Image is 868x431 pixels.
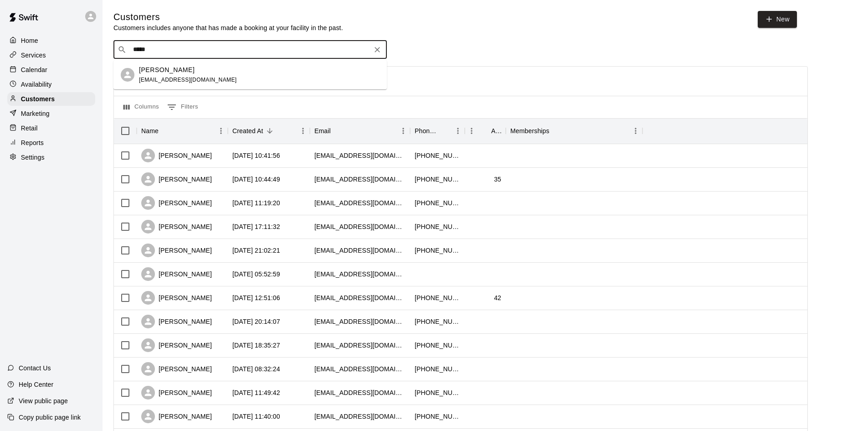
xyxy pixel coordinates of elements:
[314,293,406,302] div: nickinel2001@yahoo.com
[113,41,387,59] div: Search customers by name or email
[410,118,465,144] div: Phone Number
[415,118,438,144] div: Phone Number
[139,77,237,83] span: [EMAIL_ADDRESS][DOMAIN_NAME]
[232,175,280,184] div: 2025-08-09 10:44:49
[314,151,406,160] div: caseygrace307@yahoo.com
[296,124,310,138] button: Menu
[113,11,343,23] h5: Customers
[19,380,53,389] p: Help Center
[331,125,344,137] button: Sort
[21,138,44,147] p: Reports
[232,293,280,302] div: 2025-06-18 12:51:06
[232,246,280,255] div: 2025-06-27 21:02:21
[314,175,406,184] div: mgonzales720mg@gmail.com
[232,270,280,279] div: 2025-06-26 05:52:59
[451,124,465,138] button: Menu
[21,124,38,133] p: Retail
[314,364,406,374] div: beckerdd05@yahoo.com
[314,198,406,208] div: adleymoto@hotmail.com
[232,198,280,208] div: 2025-08-02 11:19:20
[310,118,410,144] div: Email
[415,293,460,302] div: +14144690194
[21,94,55,104] p: Customers
[232,222,280,231] div: 2025-07-19 17:11:32
[139,65,195,75] p: [PERSON_NAME]
[494,293,501,302] div: 42
[438,125,451,137] button: Sort
[159,125,171,137] button: Sort
[7,34,95,47] a: Home
[7,92,95,106] a: Customers
[494,175,501,184] div: 35
[21,80,52,89] p: Availability
[113,23,343,32] p: Customers includes anyone that has made a booking at your facility in the past.
[263,125,276,137] button: Sort
[141,362,212,376] div: [PERSON_NAME]
[7,151,95,164] a: Settings
[214,124,228,138] button: Menu
[232,341,280,350] div: 2025-05-30 18:35:27
[21,65,47,74] p: Calendar
[21,36,38,45] p: Home
[478,125,491,137] button: Sort
[141,291,212,305] div: [PERSON_NAME]
[232,151,280,160] div: 2025-08-12 10:41:56
[415,412,460,421] div: +12624906417
[510,118,550,144] div: Memberships
[7,78,95,91] a: Availability
[232,118,263,144] div: Created At
[21,51,46,60] p: Services
[19,363,51,373] p: Contact Us
[141,267,212,281] div: [PERSON_NAME]
[550,125,562,137] button: Sort
[314,246,406,255] div: bskowronek18@icloud.com
[141,220,212,234] div: [PERSON_NAME]
[314,412,406,421] div: footballmann69@yahoo.com
[141,338,212,352] div: [PERSON_NAME]
[415,388,460,397] div: +12622291840
[232,388,280,397] div: 2025-05-21 11:49:42
[141,172,212,186] div: [PERSON_NAME]
[141,118,159,144] div: Name
[7,121,95,135] a: Retail
[165,100,200,114] button: Show filters
[232,364,280,374] div: 2025-05-22 08:32:24
[137,118,228,144] div: Name
[232,412,280,421] div: 2025-05-20 11:40:00
[415,246,460,255] div: +12623788936
[228,118,310,144] div: Created At
[415,222,460,231] div: +12624705784
[758,11,797,28] a: New
[314,388,406,397] div: nagagnon@yahoo.com
[7,136,95,150] a: Reports
[371,43,384,56] button: Clear
[7,48,95,62] a: Services
[415,175,460,184] div: +12623648658
[314,222,406,231] div: cartwright197@gmail.com
[465,124,478,138] button: Menu
[7,63,95,77] a: Calendar
[121,100,161,114] button: Select columns
[141,149,212,162] div: [PERSON_NAME]
[314,118,331,144] div: Email
[314,341,406,350] div: njsa2@yahoo.com
[314,270,406,279] div: tschmidt417@gmail.com
[314,317,406,326] div: njaeck09@yahoo.com
[19,396,68,405] p: View public page
[121,68,134,82] div: Laura Ulrich
[141,410,212,423] div: [PERSON_NAME]
[141,386,212,400] div: [PERSON_NAME]
[491,118,501,144] div: Age
[141,315,212,328] div: [PERSON_NAME]
[7,107,95,120] a: Marketing
[396,124,410,138] button: Menu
